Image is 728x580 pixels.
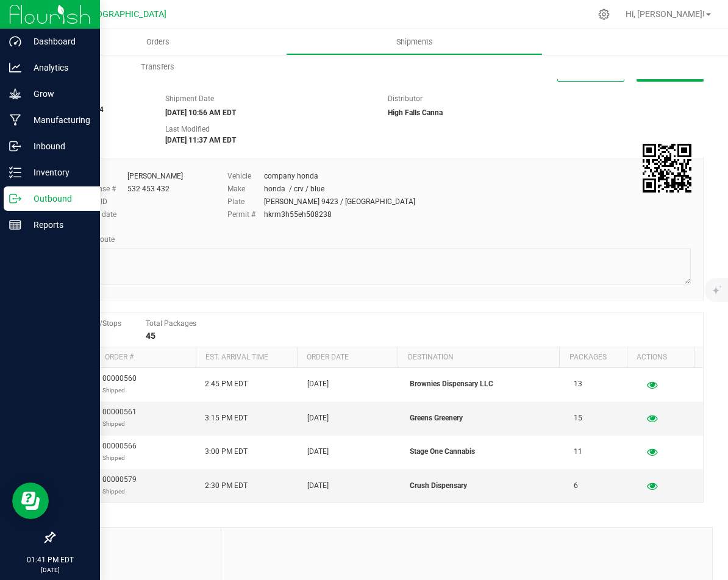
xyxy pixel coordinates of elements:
[227,183,264,194] label: Make
[388,108,443,117] strong: High Falls Canna
[264,209,332,220] div: hkrm3h55eh508238
[227,171,264,182] label: Vehicle
[21,34,95,49] p: Dashboard
[130,37,186,48] span: Orders
[102,440,137,464] span: 00000566
[83,9,166,19] span: [GEOGRAPHIC_DATA]
[205,412,248,424] span: 3:15 PM EDT
[9,193,21,205] inline-svg: Outbound
[95,347,196,368] th: Order #
[5,554,95,565] p: 01:41 PM EDT
[146,331,155,341] strong: 45
[165,136,236,144] strong: [DATE] 11:37 AM EDT
[410,446,559,458] p: Stage One Cannabis
[205,480,248,492] span: 2:30 PM EDT
[626,9,705,19] span: Hi, [PERSON_NAME]!
[227,196,264,207] label: Plate
[388,93,423,104] label: Distributor
[264,183,324,194] div: honda / crv / blue
[102,486,137,497] p: Shipped
[146,319,196,328] span: Total Packages
[9,140,21,152] inline-svg: Inbound
[627,347,694,368] th: Actions
[286,29,543,55] a: Shipments
[21,60,95,75] p: Analytics
[9,166,21,179] inline-svg: Inventory
[264,196,415,207] div: [PERSON_NAME] 9423 / [GEOGRAPHIC_DATA]
[574,446,582,458] span: 11
[29,54,286,80] a: Transfers
[102,384,137,396] p: Shipped
[196,347,297,368] th: Est. arrival time
[21,191,95,206] p: Outbound
[307,412,329,424] span: [DATE]
[5,565,95,575] p: [DATE]
[127,171,183,182] div: [PERSON_NAME]
[297,347,398,368] th: Order date
[559,347,626,368] th: Packages
[21,217,95,232] p: Reports
[21,87,95,101] p: Grow
[264,171,318,182] div: company honda
[9,35,21,48] inline-svg: Dashboard
[102,474,137,497] span: 00000579
[102,373,137,396] span: 00000560
[102,406,137,430] span: 00000561
[380,37,449,48] span: Shipments
[574,480,578,492] span: 6
[410,378,559,390] p: Brownies Dispensary LLC
[9,88,21,100] inline-svg: Grow
[574,378,582,390] span: 13
[127,183,170,194] div: 532 453 432
[21,139,95,154] p: Inbound
[205,446,248,458] span: 3:00 PM EDT
[165,108,236,117] strong: [DATE] 10:56 AM EDT
[124,62,191,72] span: Transfers
[165,124,210,135] label: Last Modified
[227,209,264,220] label: Permit #
[9,219,21,231] inline-svg: Reports
[307,378,329,390] span: [DATE]
[643,144,691,193] qrcode: 20250827-004
[574,412,582,424] span: 15
[205,378,248,390] span: 2:45 PM EDT
[21,165,95,180] p: Inventory
[165,93,214,104] label: Shipment Date
[29,29,286,55] a: Orders
[410,480,559,492] p: Crush Dispensary
[21,113,95,127] p: Manufacturing
[54,93,147,104] span: Shipment #
[9,114,21,126] inline-svg: Manufacturing
[307,480,329,492] span: [DATE]
[12,483,49,519] iframe: Resource center
[9,62,21,74] inline-svg: Analytics
[307,446,329,458] span: [DATE]
[398,347,559,368] th: Destination
[102,418,137,430] p: Shipped
[63,537,212,551] span: Notes
[102,452,137,464] p: Shipped
[596,9,612,20] div: Manage settings
[410,412,559,424] p: Greens Greenery
[643,144,691,193] img: Scan me!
